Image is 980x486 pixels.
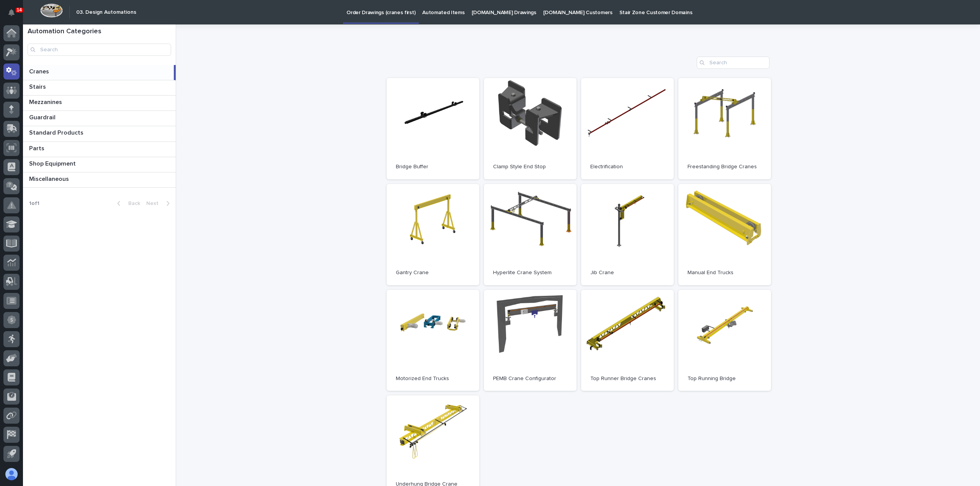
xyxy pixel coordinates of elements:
p: Motorized End Trucks [396,375,470,382]
a: Motorized End Trucks [387,290,479,391]
span: Back [124,201,140,206]
a: PEMB Crane Configurator [484,290,577,391]
p: Gantry Crane [396,270,470,276]
img: Workspace Logo [40,3,63,18]
p: Standard Products [29,128,85,137]
a: Manual End Trucks [678,184,771,285]
p: Stairs [29,82,47,91]
p: Guardrail [29,112,57,121]
h2: 03. Design Automations [76,9,136,16]
p: Shop Equipment [29,159,77,167]
a: Freestanding Bridge Cranes [678,78,771,179]
p: Clamp Style End Stop [493,164,567,170]
input: Search [697,57,769,69]
p: Jib Crane [590,270,665,276]
a: Gantry Crane [387,184,479,285]
p: Miscellaneous [29,174,70,183]
p: Cranes [29,67,51,75]
p: 1 of 1 [23,194,46,213]
span: Next [146,201,163,206]
a: GuardrailGuardrail [23,111,176,126]
p: Manual End Trucks [688,270,762,276]
div: Notifications14 [10,9,20,21]
a: Top Runner Bridge Cranes [581,290,674,391]
a: Standard ProductsStandard Products [23,126,176,141]
a: Clamp Style End Stop [484,78,577,179]
a: Shop EquipmentShop Equipment [23,157,176,172]
p: Mezzanines [29,97,64,106]
a: Electrification [581,78,674,179]
p: Bridge Buffer [396,164,470,170]
p: PEMB Crane Configurator [493,375,567,382]
p: 14 [17,7,22,13]
h1: Automation Categories [28,28,171,36]
a: PartsParts [23,142,176,157]
a: CranesCranes [23,65,176,80]
button: Next [143,200,176,207]
p: Freestanding Bridge Cranes [688,164,762,170]
button: Back [111,200,143,207]
p: Top Running Bridge [688,375,762,382]
a: MiscellaneousMiscellaneous [23,172,176,188]
p: Top Runner Bridge Cranes [590,375,665,382]
p: Parts [29,143,46,152]
button: users-avatar [3,466,20,482]
a: Bridge Buffer [387,78,479,179]
a: StairsStairs [23,80,176,96]
a: Hyperlite Crane System [484,184,577,285]
button: Notifications [3,5,20,21]
a: Top Running Bridge [678,290,771,391]
a: MezzaninesMezzanines [23,96,176,111]
a: Jib Crane [581,184,674,285]
p: Hyperlite Crane System [493,270,567,276]
input: Search [28,44,171,56]
p: Electrification [590,164,665,170]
